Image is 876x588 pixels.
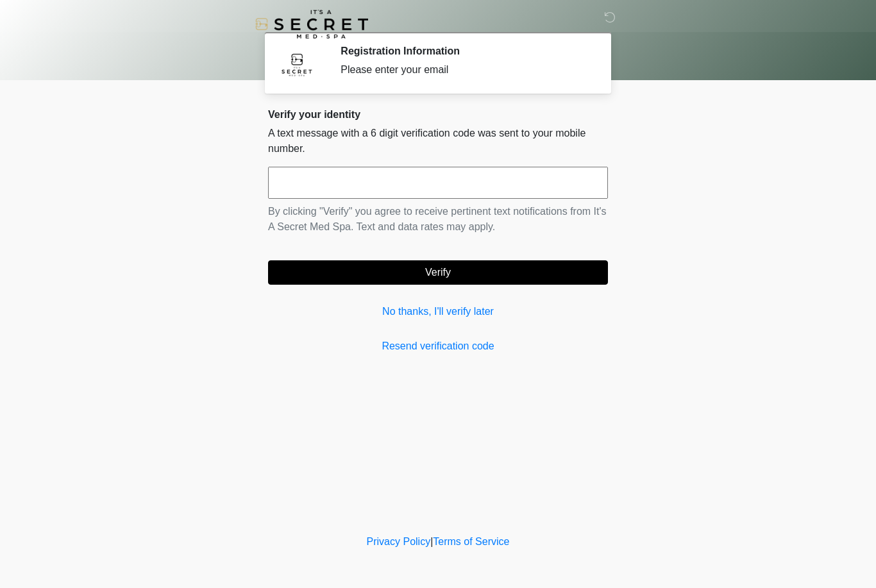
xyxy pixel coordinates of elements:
div: Please enter your email [341,62,589,78]
a: | [430,536,433,547]
a: No thanks, I'll verify later [268,304,608,319]
p: By clicking "Verify" you agree to receive pertinent text notifications from It's A Secret Med Spa... [268,204,608,235]
h2: Verify your identity [268,108,608,121]
h2: Registration Information [341,45,589,57]
a: Privacy Policy [367,536,431,547]
a: Terms of Service [433,536,509,547]
a: Resend verification code [268,339,608,354]
p: A text message with a 6 digit verification code was sent to your mobile number. [268,126,608,156]
img: Agent Avatar [278,45,316,83]
img: It's A Secret Med Spa Logo [255,10,368,38]
button: Verify [268,260,608,285]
